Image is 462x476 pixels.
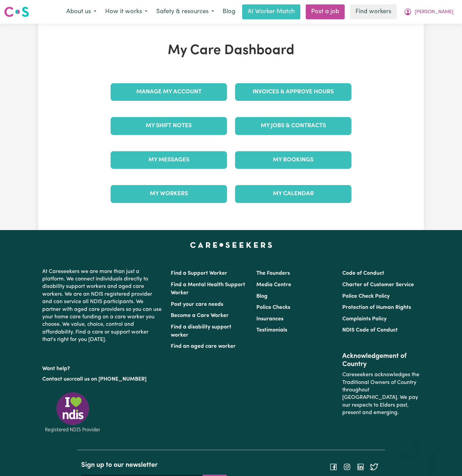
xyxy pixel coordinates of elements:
a: Find a disability support worker [171,324,231,338]
button: About us [62,5,101,19]
img: Registered NDIS provider [42,391,103,433]
a: Manage My Account [111,83,227,101]
a: Careseekers home page [190,242,272,248]
a: Police Checks [256,305,290,310]
a: Careseekers logo [4,4,29,20]
a: My Workers [111,185,227,203]
a: Complaints Policy [342,316,387,322]
button: My Account [399,5,458,19]
a: Blog [256,294,268,299]
a: Find an aged care worker [171,344,236,349]
a: Post a job [306,4,345,19]
p: At Careseekers we are more than just a platform. We connect individuals directly to disability su... [42,265,163,346]
h2: Acknowledgement of Country [342,352,420,368]
a: My Bookings [235,151,351,169]
a: My Shift Notes [111,117,227,135]
a: Testimonials [256,327,287,333]
a: Follow Careseekers on Instagram [343,464,351,470]
a: Follow Careseekers on Twitter [370,464,378,470]
iframe: Close message [399,433,412,446]
a: Police Check Policy [342,294,390,299]
a: AI Worker Match [242,4,300,19]
a: The Founders [256,271,290,276]
a: call us on [PHONE_NUMBER] [74,377,146,382]
a: My Messages [111,151,227,169]
a: Follow Careseekers on Facebook [329,464,338,470]
p: or [42,373,163,386]
h2: Sign up to our newsletter [81,461,227,469]
a: Become a Care Worker [171,313,229,318]
a: Protection of Human Rights [342,305,411,310]
a: Follow Careseekers on LinkedIn [356,464,365,470]
a: Post your care needs [171,302,223,307]
p: Careseekers acknowledges the Traditional Owners of Country throughout [GEOGRAPHIC_DATA]. We pay o... [342,368,420,419]
a: Invoices & Approve Hours [235,83,351,101]
a: Find a Mental Health Support Worker [171,282,245,296]
a: Media Centre [256,282,291,288]
img: Careseekers logo [4,6,29,18]
a: Find workers [350,4,397,19]
p: Want help? [42,362,163,372]
button: Safety & resources [152,5,218,19]
a: Blog [218,4,239,19]
a: Insurances [256,316,283,322]
h1: My Care Dashboard [107,43,355,59]
button: How it works [101,5,152,19]
iframe: Button to launch messaging window [435,449,457,471]
a: NDIS Code of Conduct [342,327,398,333]
a: Contact us [42,377,69,382]
a: My Calendar [235,185,351,203]
a: Charter of Customer Service [342,282,414,288]
a: My Jobs & Contracts [235,117,351,135]
span: [PERSON_NAME] [415,8,454,16]
a: Find a Support Worker [171,271,227,276]
a: Code of Conduct [342,271,384,276]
